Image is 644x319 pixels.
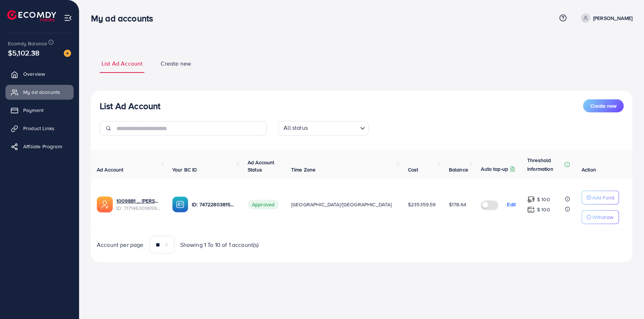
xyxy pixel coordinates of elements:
span: Product Links [23,125,54,132]
img: ic-ads-acc.e4c84228.svg [97,196,113,212]
span: Balance [449,166,468,173]
span: Showing 1 To 10 of 1 account(s) [180,241,259,249]
span: My ad accounts [23,88,60,96]
img: logo [7,10,56,21]
p: Edit [507,200,516,209]
button: Create new [583,99,624,112]
div: Search for option [278,121,369,136]
span: Create new [161,59,191,68]
span: All status [282,122,309,134]
span: Action [582,166,596,173]
h3: List Ad Account [100,101,160,111]
span: Your BC ID [172,166,197,173]
a: 1009881 _ [PERSON_NAME] New [116,197,161,204]
p: Add Fund [592,193,614,202]
img: top-up amount [527,196,535,203]
p: Auto top-up [481,165,508,173]
span: Affiliate Program [23,143,62,150]
p: Threshold information [527,156,563,173]
h3: My ad accounts [91,13,159,24]
button: Add Fund [582,191,619,204]
span: Ad Account Status [248,159,274,173]
a: Overview [5,67,74,81]
span: Approved [248,200,279,209]
img: ic-ba-acc.ded83a64.svg [172,196,188,212]
span: Ad Account [97,166,124,173]
span: Payment [23,107,44,114]
a: My ad accounts [5,85,74,99]
img: image [64,50,71,57]
p: [PERSON_NAME] [593,14,632,22]
span: $178.64 [449,201,466,208]
span: Ecomdy Balance [8,40,47,47]
a: Affiliate Program [5,139,74,154]
span: $5,102.38 [8,47,40,58]
p: $ 100 [537,195,550,204]
div: <span class='underline'>1009881 _ Qasim Naveed New</span></br>7171463096597299201 [116,197,161,212]
span: $235359.59 [408,201,436,208]
button: Withdraw [582,210,619,224]
img: top-up amount [527,206,535,214]
span: Account per page [97,241,144,249]
span: ID: 7171463096597299201 [116,204,161,212]
span: Cost [408,166,418,173]
p: $ 100 [537,205,550,214]
img: menu [64,14,72,22]
span: Overview [23,70,45,78]
a: Product Links [5,121,74,136]
input: Search for option [310,123,357,134]
iframe: Chat [613,286,639,314]
a: Payment [5,103,74,117]
p: ID: 7472280381585227777 [192,200,236,209]
a: [PERSON_NAME] [578,13,632,23]
span: Create new [590,102,616,109]
span: Time Zone [291,166,315,173]
p: Withdraw [592,213,613,221]
span: [GEOGRAPHIC_DATA]/[GEOGRAPHIC_DATA] [291,201,392,208]
span: List Ad Account [102,59,143,68]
